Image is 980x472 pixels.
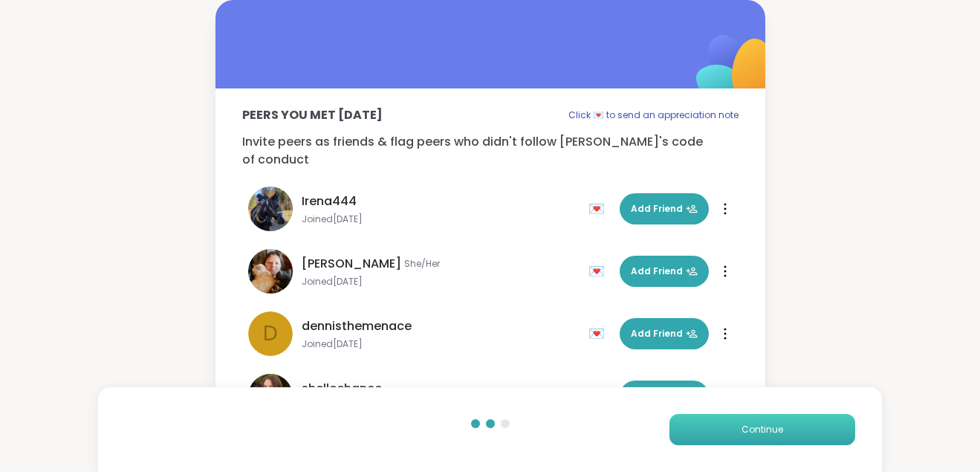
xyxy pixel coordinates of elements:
span: [PERSON_NAME] [302,255,401,273]
p: Invite peers as friends & flag peers who didn't follow [PERSON_NAME]'s code of conduct [242,133,739,169]
p: Click 💌 to send an appreciation note [568,106,739,124]
span: She/Her [404,258,440,270]
img: Irena444 [248,187,293,231]
button: Continue [669,414,855,445]
span: shelleehance [302,380,382,398]
span: d [263,318,278,349]
img: shelleehance [248,374,293,418]
div: 💌 [588,259,611,283]
img: LuAnn [248,249,293,294]
div: 💌 [588,384,611,408]
span: Add Friend [631,202,698,216]
div: 💌 [588,322,611,346]
span: Joined [DATE] [302,276,580,288]
span: Joined [DATE] [302,213,580,225]
span: Irena444 [302,193,357,210]
button: Add Friend [620,381,709,412]
span: Joined [DATE] [302,338,580,350]
span: Continue [742,423,783,436]
button: Add Friend [620,318,709,349]
span: dennisthemenace [302,317,412,335]
button: Add Friend [620,256,709,287]
span: Add Friend [631,327,698,340]
div: 💌 [588,197,611,221]
p: Peers you met [DATE] [242,106,383,124]
button: Add Friend [620,193,709,224]
span: Add Friend [631,265,698,278]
